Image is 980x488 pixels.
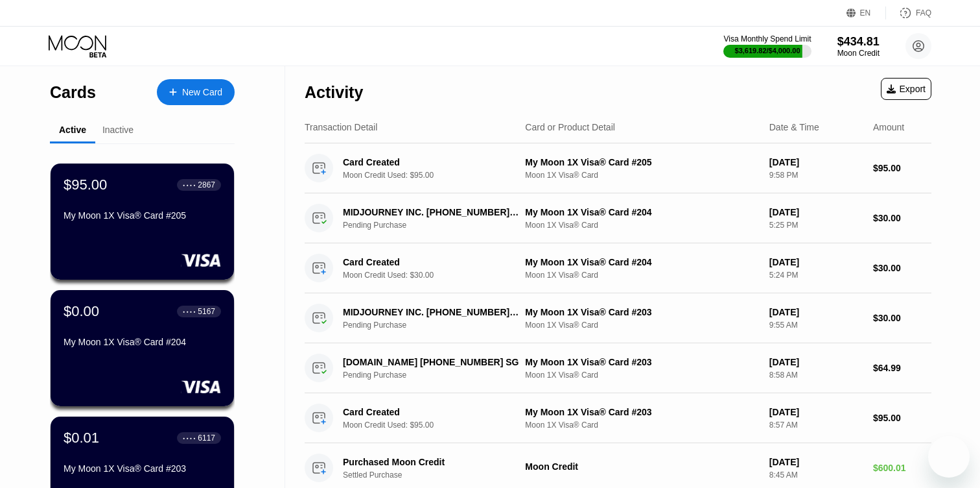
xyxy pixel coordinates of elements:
[860,8,871,18] div: EN
[343,207,519,217] div: MIDJOURNEY INC. [PHONE_NUMBER] US
[525,407,758,417] div: My Moon 1X Visa® Card #203
[873,163,931,173] div: $95.00
[769,122,819,132] div: Date & Time
[64,463,221,474] div: My Moon 1X Visa® Card #203
[525,307,758,317] div: My Moon 1X Visa® Card #203
[50,83,96,102] div: Cards
[183,310,196,313] div: ● ● ● ●
[157,79,235,105] div: New Card
[64,177,107,193] div: $95.00
[102,125,134,135] div: Inactive
[64,303,99,320] div: $0.00
[769,421,863,430] div: 8:57 AM
[64,337,221,347] div: My Moon 1X Visa® Card #204
[343,307,519,317] div: MIDJOURNEY INC. [PHONE_NUMBER] US
[183,183,196,187] div: ● ● ● ●
[881,78,931,100] div: Export
[305,343,931,393] div: [DOMAIN_NAME] [PHONE_NUMBER] SGPending PurchaseMy Moon 1X Visa® Card #203Moon 1X Visa® Card[DATE]...
[525,321,758,330] div: Moon 1X Visa® Card
[928,436,970,478] iframe: Кнопка, открывающая окно обмена сообщениями; идет разговор
[51,290,234,406] div: $0.00● ● ● ●5167My Moon 1X Visa® Card #204
[769,221,863,230] div: 5:25 PM
[916,8,931,18] div: FAQ
[343,257,519,267] div: Card Created
[525,461,758,472] div: Moon Credit
[769,470,863,480] div: 8:45 AM
[769,257,863,267] div: [DATE]
[873,463,931,473] div: $600.01
[343,407,519,417] div: Card Created
[873,363,931,373] div: $64.99
[769,457,863,467] div: [DATE]
[525,171,758,180] div: Moon 1X Visa® Card
[305,143,931,193] div: Card CreatedMoon Credit Used: $95.00My Moon 1X Visa® Card #205Moon 1X Visa® Card[DATE]9:58 PM$95.00
[873,413,931,423] div: $95.00
[525,221,758,230] div: Moon 1X Visa® Card
[343,371,532,380] div: Pending Purchase
[873,213,931,223] div: $30.00
[723,34,811,58] div: Visa Monthly Spend Limit$3,619.82/$4,000.00
[59,125,86,135] div: Active
[305,243,931,293] div: Card CreatedMoon Credit Used: $30.00My Moon 1X Visa® Card #204Moon 1X Visa® Card[DATE]5:24 PM$30.00
[769,171,863,180] div: 9:58 PM
[525,371,758,380] div: Moon 1X Visa® Card
[769,357,863,367] div: [DATE]
[343,221,532,230] div: Pending Purchase
[64,430,99,446] div: $0.01
[183,436,196,440] div: ● ● ● ●
[837,35,880,49] div: $434.81
[769,157,863,167] div: [DATE]
[525,122,615,132] div: Card or Product Detail
[343,457,519,467] div: Purchased Moon Credit
[873,263,931,273] div: $30.00
[343,157,519,167] div: Card Created
[343,470,532,480] div: Settled Purchase
[723,34,811,43] div: Visa Monthly Spend Limit
[198,307,215,316] div: 5167
[343,357,519,367] div: [DOMAIN_NAME] [PHONE_NUMBER] SG
[51,164,234,280] div: $95.00● ● ● ●2867My Moon 1X Visa® Card #205
[873,122,904,132] div: Amount
[735,47,800,55] div: $3,619.82 / $4,000.00
[837,35,880,58] div: $434.81Moon Credit
[769,371,863,380] div: 8:58 AM
[837,49,880,58] div: Moon Credit
[769,307,863,317] div: [DATE]
[343,421,532,430] div: Moon Credit Used: $95.00
[343,321,532,330] div: Pending Purchase
[525,271,758,280] div: Moon 1X Visa® Card
[846,6,886,19] div: EN
[182,87,222,98] div: New Card
[873,313,931,323] div: $30.00
[198,433,215,443] div: 6117
[887,84,926,94] div: Export
[343,171,532,180] div: Moon Credit Used: $95.00
[886,6,931,19] div: FAQ
[305,293,931,343] div: MIDJOURNEY INC. [PHONE_NUMBER] USPending PurchaseMy Moon 1X Visa® Card #203Moon 1X Visa® Card[DAT...
[525,207,758,217] div: My Moon 1X Visa® Card #204
[525,421,758,430] div: Moon 1X Visa® Card
[769,207,863,217] div: [DATE]
[198,180,215,189] div: 2867
[769,271,863,280] div: 5:24 PM
[525,257,758,267] div: My Moon 1X Visa® Card #204
[305,122,377,132] div: Transaction Detail
[305,83,363,102] div: Activity
[343,271,532,280] div: Moon Credit Used: $30.00
[769,321,863,330] div: 9:55 AM
[769,407,863,417] div: [DATE]
[64,210,221,221] div: My Moon 1X Visa® Card #205
[305,393,931,443] div: Card CreatedMoon Credit Used: $95.00My Moon 1X Visa® Card #203Moon 1X Visa® Card[DATE]8:57 AM$95.00
[525,357,758,367] div: My Moon 1X Visa® Card #203
[305,193,931,243] div: MIDJOURNEY INC. [PHONE_NUMBER] USPending PurchaseMy Moon 1X Visa® Card #204Moon 1X Visa® Card[DAT...
[525,157,758,167] div: My Moon 1X Visa® Card #205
